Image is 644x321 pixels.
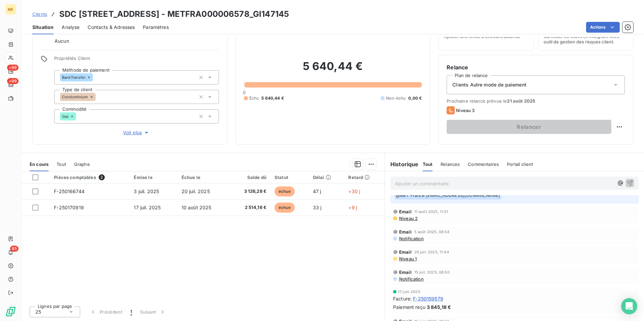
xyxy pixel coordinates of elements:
span: 0 [243,90,246,95]
div: Solde dû [233,175,266,180]
span: 20 juil. 2025 [182,188,210,194]
a: Clients [32,11,47,17]
span: Niveau 2 [398,216,418,221]
img: Logo LeanPay [5,306,16,317]
span: 3 juil. 2025 [134,188,159,194]
span: @ MET France [EMAIL_ADDRESS][DOMAIN_NAME] [395,192,501,200]
span: En cours [30,162,49,167]
span: 5 août 2025, 08:54 [414,230,450,234]
span: Portail client [507,162,533,167]
span: Niveau 3 [456,108,475,113]
span: Paiement reçu [393,304,425,311]
span: Situation [32,24,54,31]
span: 17 juin 2025 [398,290,420,294]
span: 25 [35,309,41,315]
span: Notification [398,236,424,241]
span: Propriétés Client [54,56,219,65]
button: Relancer [447,120,611,134]
span: Graphe [74,162,90,167]
div: Retard [348,175,381,180]
a: +99 [5,66,16,77]
span: Gaz [62,114,69,118]
span: Notification [398,276,424,282]
span: Tout [57,162,66,167]
span: Voir plus [123,129,150,136]
span: Condominium [62,95,88,99]
span: Commentaires [468,162,499,167]
span: 3 845,18 € [427,304,451,311]
span: 21 août 2025 [507,98,535,104]
button: Précédent [86,305,126,319]
span: Analyse [62,24,79,31]
span: Email [399,229,412,235]
span: 1 [130,309,132,315]
span: 33 j [313,205,322,210]
span: 10 août 2025 [182,205,212,210]
span: +9 j [348,205,357,210]
input: Ajouter une valeur [76,113,82,119]
span: 17 juil. 2025 [134,205,161,210]
span: Email [399,249,412,255]
span: F-250170919 [54,205,84,210]
span: +99 [7,65,19,71]
h6: Historique [385,160,419,168]
div: Échue le [182,175,225,180]
span: 3 126,28 € [233,188,266,195]
span: F-250159579 [413,295,443,302]
h2: 5 640,44 € [244,60,422,80]
span: BankTransfer [62,75,86,79]
span: Facture : [393,295,412,302]
span: Niveau 1 [398,256,417,261]
span: Email [399,270,412,275]
span: Échu [249,95,259,101]
span: 2 514,16 € [233,204,266,211]
span: F-250166744 [54,188,85,194]
input: Ajouter une valeur [93,74,98,80]
span: 0,00 € [408,95,422,101]
span: 5 640,44 € [261,95,284,101]
span: 11 août 2025, 11:51 [414,210,449,214]
span: Surveiller ce client en intégrant votre outil de gestion des risques client. [544,34,627,44]
span: Non-échu [386,95,406,101]
span: 28 juil. 2025, 11:44 [414,250,449,254]
div: Émise le [134,175,173,180]
span: Prochaine relance prévue le [447,98,625,104]
span: Clients [32,11,47,17]
span: 85 [10,246,19,252]
span: Email [399,209,412,214]
button: Voir plus [54,129,219,136]
div: Délai [313,175,341,180]
span: +99 [7,78,19,84]
div: ME [5,4,16,15]
div: Open Intercom Messenger [621,298,637,314]
h3: SDC [STREET_ADDRESS] - METFRA000006578_GI147145 [59,8,289,20]
span: 2 [99,174,105,180]
a: +99 [5,79,16,90]
span: Tout [423,162,433,167]
span: +30 j [348,188,360,194]
div: Statut [275,175,305,180]
span: 47 j [313,188,321,194]
span: 15 juil. 2025, 08:50 [414,270,450,274]
button: Suivant [136,305,170,319]
h6: Relance [447,63,625,71]
span: Clients Autre mode de paiement [452,81,526,88]
div: Pièces comptables [54,174,126,180]
span: échue [275,203,295,213]
button: 1 [126,305,136,319]
button: Actions [586,22,620,33]
span: Paramètres [143,24,169,31]
span: Aucun [55,38,69,44]
span: Relances [441,162,460,167]
input: Ajouter une valeur [96,94,101,100]
span: échue [275,186,295,197]
span: Contacts & Adresses [88,24,135,31]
